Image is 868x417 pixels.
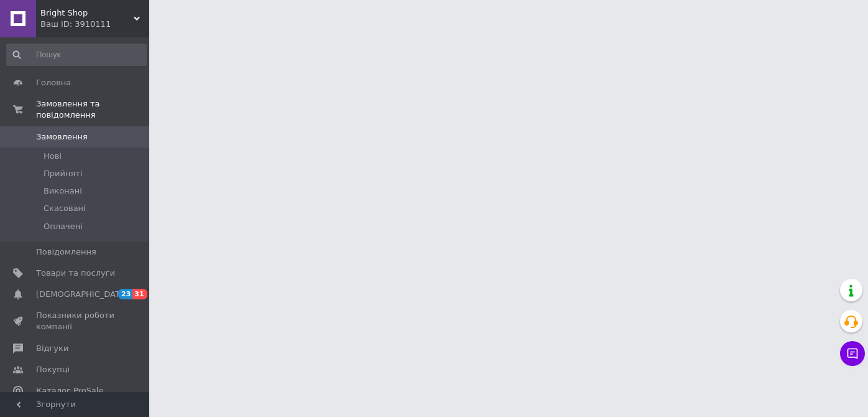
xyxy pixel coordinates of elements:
[36,310,115,332] span: Показники роботи компанії
[6,44,147,66] input: Пошук
[44,221,83,232] span: Оплачені
[36,77,71,88] span: Головна
[44,185,82,197] span: Виконані
[36,246,96,258] span: Повідомлення
[36,98,149,121] span: Замовлення та повідомлення
[118,289,132,299] span: 23
[36,289,128,300] span: [DEMOGRAPHIC_DATA]
[132,289,147,299] span: 31
[36,343,68,354] span: Відгуки
[40,19,149,30] div: Ваш ID: 3910111
[44,151,62,162] span: Нові
[36,131,88,143] span: Замовлення
[840,341,865,366] button: Чат з покупцем
[36,364,70,375] span: Покупці
[40,7,134,19] span: Bright Shop
[44,203,86,214] span: Скасовані
[36,385,103,396] span: Каталог ProSale
[36,268,115,279] span: Товари та послуги
[44,168,82,179] span: Прийняті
